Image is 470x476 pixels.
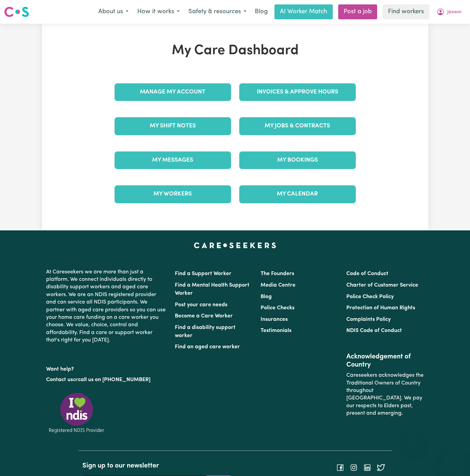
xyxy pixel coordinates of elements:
[194,243,276,248] a: Careseekers home page
[175,283,249,296] a: Find a Mental Health Support Worker
[261,317,288,322] a: Insurances
[46,363,167,373] p: Want help?
[346,283,418,288] a: Charter of Customer Service
[4,6,29,18] img: Careseekers logo
[346,328,402,333] a: NDIS Code of Conduct
[251,4,272,19] a: Blog
[350,465,358,470] a: Follow Careseekers on Instagram
[274,4,333,19] a: AI Worker Match
[46,373,167,386] p: or
[261,271,294,276] a: The Founders
[346,353,424,369] h2: Acknowledgement of Country
[175,302,227,308] a: Post your care needs
[175,344,240,350] a: Find an aged care worker
[239,83,356,101] a: Invoices & Approve Hours
[261,328,291,333] a: Testimonials
[338,4,377,19] a: Post a job
[261,305,294,311] a: Police Checks
[407,433,420,446] iframe: Close message
[115,117,231,135] a: My Shift Notes
[115,151,231,169] a: My Messages
[133,5,184,19] button: How it works
[94,5,133,19] button: About us
[239,117,356,135] a: My Jobs & Contracts
[346,271,388,276] a: Code of Conduct
[432,5,466,19] button: My Account
[346,305,415,311] a: Protection of Human Rights
[78,377,150,382] a: call us on [PHONE_NUMBER]
[110,43,360,59] h1: My Care Dashboard
[115,83,231,101] a: Manage My Account
[383,4,429,19] a: Find workers
[261,283,295,288] a: Media Centre
[46,392,107,434] img: Registered NDIS provider
[346,369,424,420] p: Careseekers acknowledges the Traditional Owners of Country throughout [GEOGRAPHIC_DATA]. We pay o...
[346,317,391,322] a: Complaints Policy
[336,465,344,470] a: Follow Careseekers on Facebook
[346,294,394,299] a: Police Check Policy
[239,151,356,169] a: My Bookings
[46,266,167,347] p: At Careseekers we are more than just a platform. We connect individuals directly to disability su...
[175,271,231,276] a: Find a Support Worker
[261,294,272,299] a: Blog
[46,377,73,382] a: Contact us
[363,465,371,470] a: Follow Careseekers on LinkedIn
[184,5,251,19] button: Safety & resources
[239,185,356,203] a: My Calendar
[4,4,29,20] a: Careseekers logo
[115,185,231,203] a: My Workers
[175,313,233,319] a: Become a Care Worker
[82,462,231,470] h2: Sign up to our newsletter
[443,449,465,471] iframe: Button to launch messaging window
[175,325,236,338] a: Find a disability support worker
[447,8,462,16] span: Jaxson
[377,465,385,470] a: Follow Careseekers on Twitter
